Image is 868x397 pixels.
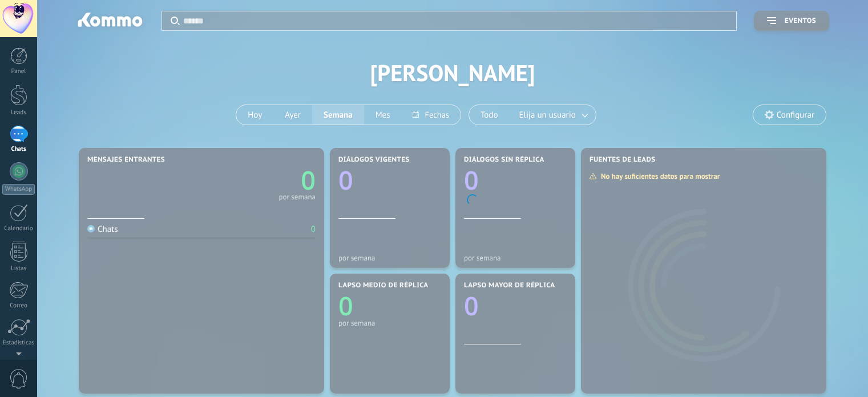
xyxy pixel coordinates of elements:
div: Chats [2,146,35,153]
div: Leads [2,109,35,117]
div: Listas [2,265,35,272]
div: Calendario [2,225,35,232]
div: Panel [2,68,35,75]
div: WhatsApp [2,184,35,195]
div: Correo [2,302,35,310]
div: Estadísticas [2,339,35,347]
